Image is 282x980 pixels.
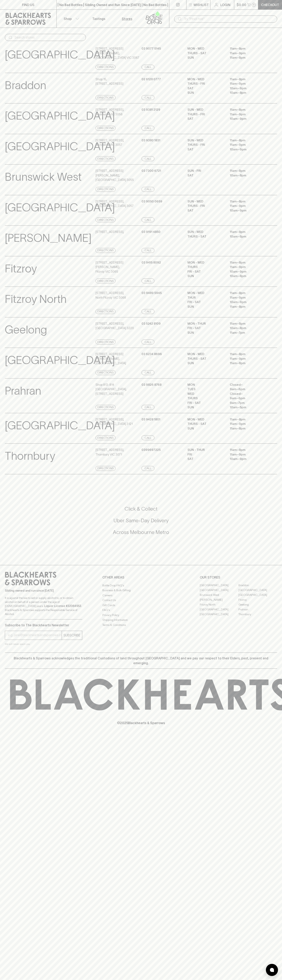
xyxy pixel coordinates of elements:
p: 11am – 9pm [230,422,266,426]
a: Directions [96,95,116,100]
p: 11am – 8pm [230,448,266,452]
p: [STREET_ADDRESS] , Brunswick VIC 3056 [96,107,124,117]
a: Call [142,187,154,192]
p: Login [220,2,230,7]
p: Closed – [230,392,266,396]
p: 11am – 8pm [230,107,266,112]
p: MON - WED [187,46,224,51]
p: 9am – 7pm [230,401,266,405]
a: Directions [96,126,116,131]
p: 11am – 9pm [230,265,266,269]
a: Stores [113,10,141,28]
a: Directions [96,278,116,283]
p: 10am – 9pm [230,86,266,91]
a: Careers [102,593,180,598]
p: MON - WED [187,417,224,422]
p: 11am – 8pm [230,361,266,366]
p: SUN [187,426,224,431]
p: 03 9826 8768 [142,383,161,387]
p: 03 9415 8092 [142,260,161,265]
a: Directions [96,65,116,70]
a: [GEOGRAPHIC_DATA] [238,588,277,593]
p: SAT [187,147,224,152]
p: 11am – 9pm [230,357,266,361]
p: Blackhearts & Sparrows acknowledges the traditional Custodians of land throughout [GEOGRAPHIC_DAT... [8,656,274,665]
p: SUN - WED [187,138,224,143]
a: Business & Bulk Gifting [102,588,180,593]
p: [GEOGRAPHIC_DATA] [5,417,115,434]
p: THURS - FRI [187,81,224,86]
p: THURS - SAT [187,357,224,361]
a: Tastings [85,10,113,28]
p: Shop [64,16,72,21]
p: Geelong [5,321,47,338]
p: 03 9380 1831 [142,138,160,143]
p: SAT [187,208,224,213]
div: Call to action block [5,489,277,557]
h5: Across Melbourne Metro [5,529,277,536]
p: 11am – 8pm [230,46,266,51]
a: Call [142,435,154,440]
p: 11am – 8pm [230,77,266,82]
p: 0 [253,4,255,6]
p: 10am – 8pm [230,173,266,178]
p: [STREET_ADDRESS][PERSON_NAME] , [GEOGRAPHIC_DATA] [96,352,140,366]
p: 11am – 8pm [230,426,266,431]
a: Directions [96,466,116,471]
p: 11am – 8pm [230,417,266,422]
p: MON [187,383,224,387]
p: 03 9381 2129 [142,107,160,112]
p: 11am – 8pm [230,291,266,295]
p: It is against the law to sell or supply alcohol to, or to obtain alcohol on behalf of a person un... [5,596,82,616]
p: Sun - Thur [187,448,224,452]
a: Contact Us [102,598,180,603]
a: Call [142,370,154,375]
a: FAQ's [102,608,180,613]
p: 11am – 8pm [230,138,266,143]
p: [GEOGRAPHIC_DATA] [5,199,115,216]
p: SUN [187,304,224,309]
p: FIND US [22,2,34,7]
a: Call [142,95,154,100]
p: [STREET_ADDRESS] , [GEOGRAPHIC_DATA] 3057 [96,199,134,208]
p: Checkout [261,2,279,7]
p: THURS - FRI [187,204,224,208]
p: 11am – 9pm [230,143,266,147]
a: Braddon [238,583,277,588]
p: Shop 15 , [STREET_ADDRESS] [96,77,123,86]
p: SUN [187,91,224,95]
p: MON - WED [187,352,224,357]
p: SAT [187,117,224,121]
a: [PERSON_NAME] [200,597,238,602]
p: [STREET_ADDRESS] , [GEOGRAPHIC_DATA] 3121 [96,417,133,426]
a: Shipping Information [102,618,180,622]
p: 10am – 9pm [230,147,266,152]
p: FRI - SAT [187,326,224,330]
p: Subscribe to The Blackhearts Newsletter [5,623,82,628]
p: 11am – 9pm [230,81,266,86]
p: 10am – 9pm [230,300,266,304]
a: Call [142,466,154,471]
h5: Uber Same-Day Delivery [5,517,277,524]
p: SUN [187,361,224,366]
p: Shop 813-814 [GEOGRAPHIC_DATA] , [STREET_ADDRESS] [96,383,140,396]
a: Fitzroy [238,597,277,602]
p: THURS - FRI [187,112,224,117]
p: 10am – 8pm [230,91,266,95]
p: THUR [187,295,224,300]
p: [STREET_ADDRESS] , Thornbury VIC 3071 [96,448,124,457]
input: e.g. jane@blackheartsandsparrows.com.au [8,632,62,638]
p: [GEOGRAPHIC_DATA] [5,138,115,155]
p: [GEOGRAPHIC_DATA] [5,107,115,124]
p: Tastings [92,16,105,21]
p: SUN - WED [187,199,224,204]
p: WED [187,392,224,396]
a: Call [142,405,154,410]
strong: Liquor License #32064953 [44,604,81,608]
p: 10am – 8pm [230,326,266,330]
a: Gift Cards [102,603,180,608]
input: Try "Pinot noir" [184,16,274,22]
p: SAT [187,173,224,178]
p: 11am – 8pm [230,304,266,309]
a: Call [142,248,154,253]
